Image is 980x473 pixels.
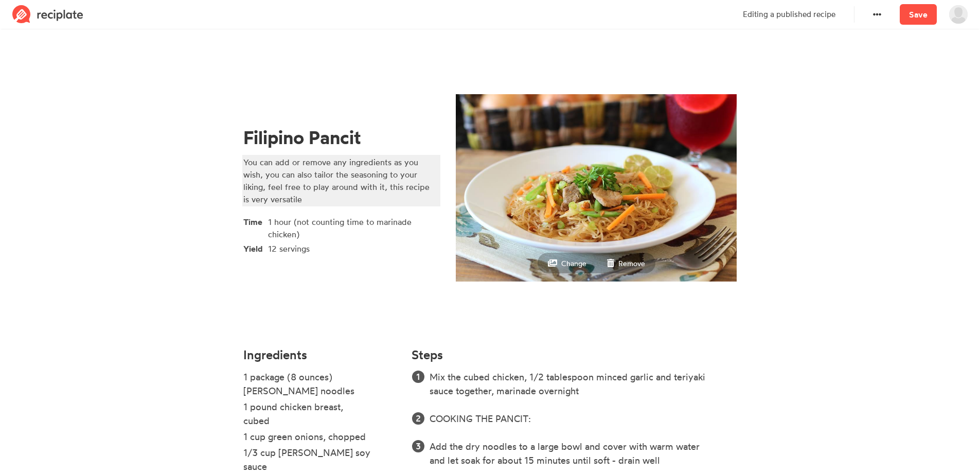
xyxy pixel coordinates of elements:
[900,4,937,25] a: Save
[243,156,436,205] div: You can add or remove any ingredients as you wish, you can also tailor the seasoning to your liki...
[430,370,709,398] div: Mix the cubed chicken, 1/2 tablespoon minced garlic and teriyaki sauce together, marinade overnight
[268,242,420,255] div: 12 servings
[243,240,268,255] span: Yield
[456,94,737,282] img: b3561e7a9e7b4778836568069c58797e.jpg
[743,9,835,21] p: Editing a published recipe
[243,400,372,428] div: 1 pound chicken breast, cubed
[430,412,709,426] div: COOKING THE PANCIT:
[243,214,268,228] span: Time
[12,5,83,24] img: Reciplate
[949,5,968,24] img: User's avatar
[243,127,436,148] div: Filipino Pancit
[618,259,645,268] small: Remove
[268,216,420,240] div: 1 hour (not counting time to marinade chicken)
[243,430,372,444] div: 1 cup green onions, chopped
[412,348,443,362] h4: Steps
[243,348,400,362] h4: Ingredients
[430,440,709,467] div: Add the dry noodles to a large bowl and cover with warm water and let soak for about 15 minutes u...
[561,259,586,268] small: Change
[243,370,372,398] div: 1 package (8 ounces) [PERSON_NAME] noodles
